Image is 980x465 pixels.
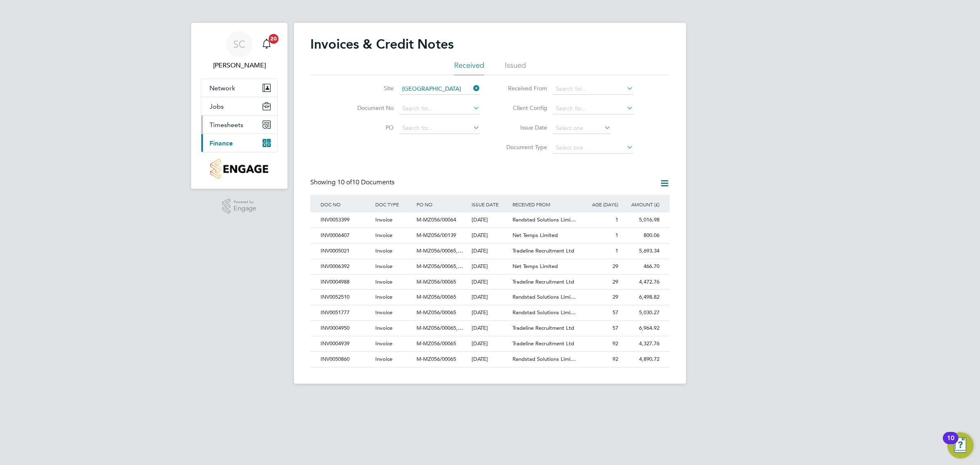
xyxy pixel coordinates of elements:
[318,305,373,320] div: INV0051777
[505,60,526,75] li: Issued
[191,23,287,189] nav: Main navigation
[210,159,268,179] img: countryside-properties-logo-retina.png
[553,83,633,95] input: Search for...
[201,116,277,134] button: Timesheets
[553,103,633,114] input: Search for...
[375,216,392,223] span: Invoice
[620,228,661,243] div: 800.06
[318,212,373,228] div: INV0053399
[416,324,463,331] span: M-MZ056/00065,…
[620,352,661,367] div: 4,890.72
[416,247,463,254] span: M-MZ056/00065,…
[347,104,394,112] label: Document No
[375,324,392,331] span: Invoice
[620,275,661,290] div: 4,472.76
[512,324,574,331] span: Tradeline Recruitment Ltd
[510,195,579,214] div: RECEIVED FROM
[201,134,277,152] button: Finance
[416,263,463,270] span: M-MZ056/00065,…
[512,309,576,316] span: Randstad Solutions Limi…
[201,60,278,70] span: Sam Carter
[470,275,511,290] div: [DATE]
[347,124,394,131] label: PO
[470,352,511,367] div: [DATE]
[612,293,618,300] span: 29
[470,305,511,320] div: [DATE]
[620,244,661,259] div: 5,693.34
[620,212,661,228] div: 5,016.98
[416,216,456,223] span: M-MZ056/00064
[375,293,392,300] span: Invoice
[201,31,278,70] a: SC[PERSON_NAME]
[310,36,454,52] h2: Invoices & Credit Notes
[209,84,235,92] span: Network
[470,228,511,243] div: [DATE]
[500,143,547,151] label: Document Type
[615,232,618,239] span: 1
[615,216,618,223] span: 1
[414,195,469,214] div: PO NO
[620,336,661,351] div: 4,327.76
[399,103,480,114] input: Search for...
[258,31,275,57] a: 20
[416,278,456,285] span: M-MZ056/00065
[620,195,661,214] div: AMOUNT (£)
[318,321,373,336] div: INV0004950
[612,263,618,270] span: 29
[416,232,456,239] span: M-MZ056/00139
[375,340,392,347] span: Invoice
[222,199,257,214] a: Powered byEngage
[470,336,511,351] div: [DATE]
[375,247,392,254] span: Invoice
[318,244,373,259] div: INV0005021
[470,212,511,228] div: [DATE]
[209,121,243,129] span: Timesheets
[318,275,373,290] div: INV0004988
[947,438,954,449] div: 10
[470,321,511,336] div: [DATE]
[579,195,620,214] div: AGE (DAYS)
[318,228,373,243] div: INV0006407
[416,355,456,362] span: M-MZ056/00065
[375,355,392,362] span: Invoice
[373,195,414,214] div: DOC TYPE
[201,97,277,115] button: Jobs
[620,259,661,274] div: 466.70
[201,79,277,97] button: Network
[454,60,484,75] li: Received
[612,355,618,362] span: 92
[375,263,392,270] span: Invoice
[318,290,373,305] div: INV0052510
[500,124,547,131] label: Issue Date
[553,123,611,134] input: Select one
[512,216,576,223] span: Randstad Solutions Limi…
[337,178,352,186] span: 10 of
[512,247,574,254] span: Tradeline Recruitment Ltd
[512,263,558,270] span: Net Temps Limited
[375,309,392,316] span: Invoice
[347,85,394,92] label: Site
[512,293,576,300] span: Randstad Solutions Limi…
[416,309,456,316] span: M-MZ056/00065
[612,340,618,347] span: 92
[375,232,392,239] span: Invoice
[209,103,224,110] span: Jobs
[201,159,278,179] a: Go to home page
[318,259,373,274] div: INV0006392
[375,278,392,285] span: Invoice
[234,199,256,206] span: Powered by
[310,178,396,187] div: Showing
[947,432,973,458] button: Open Resource Center, 10 new notifications
[399,123,480,134] input: Search for...
[233,39,245,49] span: SC
[500,85,547,92] label: Received From
[209,139,233,147] span: Finance
[399,83,480,95] input: Search for...
[470,290,511,305] div: [DATE]
[512,232,558,239] span: Net Temps Limited
[620,321,661,336] div: 6,964.92
[612,324,618,331] span: 57
[416,340,456,347] span: M-MZ056/00065
[337,178,394,186] span: 10 Documents
[234,205,256,212] span: Engage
